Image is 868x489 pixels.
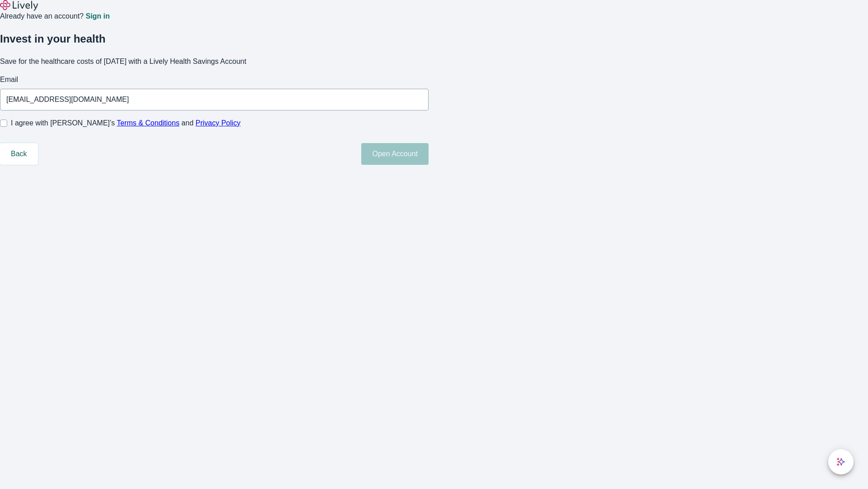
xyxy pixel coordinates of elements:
svg: Lively AI Assistant [836,457,845,466]
span: I agree with [PERSON_NAME]’s and [11,118,241,129]
a: Privacy Policy [196,119,241,127]
a: Sign in [85,13,109,20]
a: Terms & Conditions [117,119,179,127]
button: chat [828,449,854,475]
